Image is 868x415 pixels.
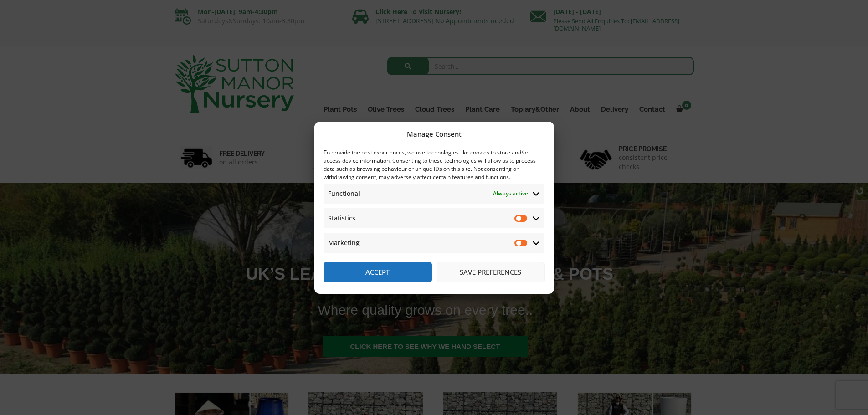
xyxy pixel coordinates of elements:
summary: Functional Always active [324,184,544,204]
span: Functional [328,188,360,199]
button: Save preferences [437,262,545,282]
summary: Statistics [324,208,544,228]
summary: Marketing [324,233,544,253]
span: Marketing [328,237,360,248]
button: Accept [324,262,432,282]
span: Always active [493,188,528,199]
span: Statistics [328,213,355,224]
div: To provide the best experiences, we use technologies like cookies to store and/or access device i... [324,149,544,181]
div: Manage Consent [407,128,462,139]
